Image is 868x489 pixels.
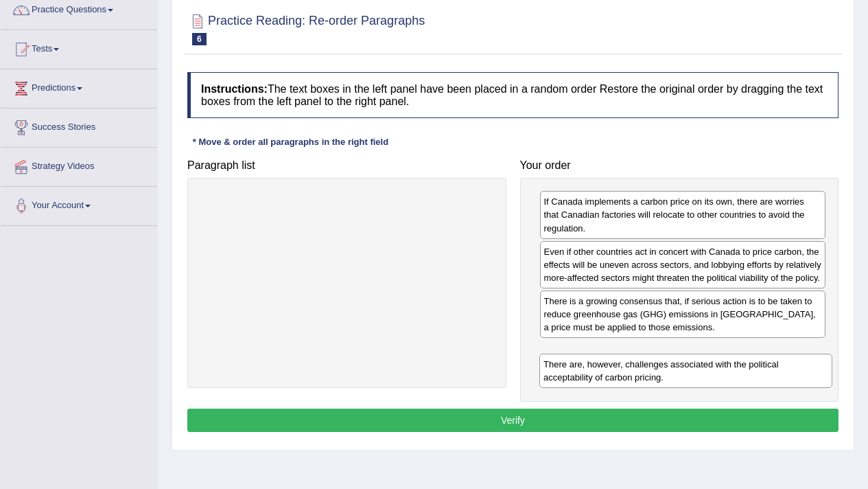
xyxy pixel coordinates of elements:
h4: The text boxes in the left panel have been placed in a random order Restore the original order by... [187,72,838,118]
div: If Canada implements a carbon price on its own, there are worries that Canadian factories will re... [540,191,826,238]
div: There is a growing consensus that, if serious action is to be taken to reduce greenhouse gas (GHG... [540,291,826,338]
h4: Paragraph list [187,159,506,172]
h2: Practice Reading: Re-order Paragraphs [187,11,425,45]
b: Instructions: [201,83,268,95]
a: Your Account [1,187,157,221]
div: There are, however, challenges associated with the political acceptability of carbon pricing. [539,354,832,388]
div: Even if other countries act in concert with Canada to price carbon, the effects will be uneven ac... [540,241,826,288]
a: Success Stories [1,109,157,143]
h4: Your order [520,159,839,172]
div: * Move & order all paragraphs in the right field [187,135,394,148]
a: Strategy Videos [1,148,157,182]
a: Tests [1,30,157,65]
a: Predictions [1,69,157,104]
span: 6 [192,33,207,45]
button: Verify [187,409,838,432]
